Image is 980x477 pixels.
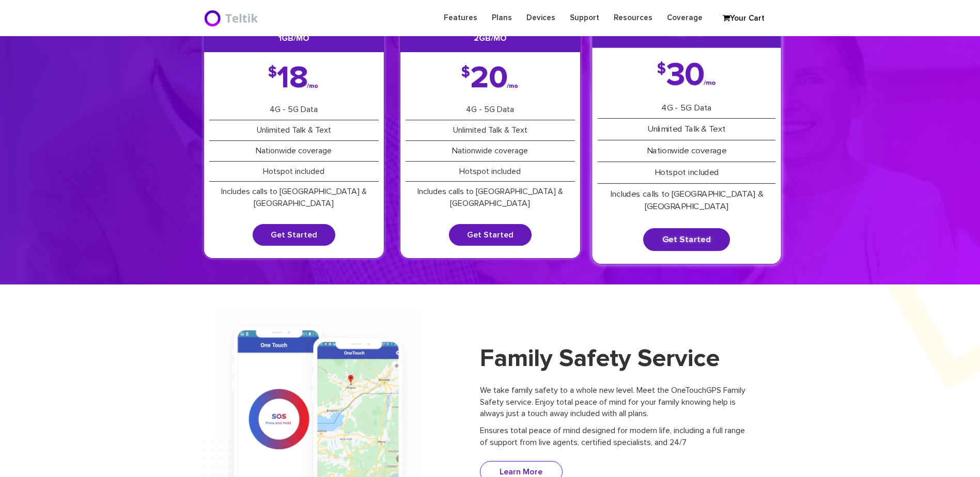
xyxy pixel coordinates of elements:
a: Support [563,8,606,28]
div: 20 [461,68,519,89]
li: Nationwide coverage [597,141,775,163]
h2: Family Safety Service [480,344,746,374]
li: Nationwide coverage [406,141,575,162]
a: Devices [519,8,563,28]
li: Includes calls to [GEOGRAPHIC_DATA] & [GEOGRAPHIC_DATA] [209,182,379,214]
span: /mo [307,84,318,88]
li: Unlimited Talk & Text [209,120,379,141]
div: 18 [268,68,319,89]
span: $ [268,68,277,78]
span: /mo [507,84,518,88]
a: Get Started [449,224,532,246]
li: Hotspot included [209,162,379,182]
li: Includes calls to [GEOGRAPHIC_DATA] & [GEOGRAPHIC_DATA] [597,184,775,217]
a: Get Started [643,228,730,251]
li: Nationwide coverage [209,141,379,162]
h3: 2GB/mo [400,24,580,52]
img: BriteX [204,8,261,28]
li: Unlimited Talk & Text [597,119,775,141]
a: Your Cart [718,11,769,26]
a: Get Started [253,224,335,246]
a: Resources [606,8,660,28]
span: /mo [704,81,715,86]
p: Ensures total peace of mind designed for modern life, including a full range of support from live... [480,425,746,449]
li: Unlimited Talk & Text [406,120,575,141]
a: Plans [485,8,519,28]
li: 4G - 5G Data [406,100,575,120]
div: 30 [656,64,717,87]
span: $ [461,68,470,78]
li: 4G - 5G Data [209,100,379,120]
h3: 1GB/mo [204,24,384,52]
li: Includes calls to [GEOGRAPHIC_DATA] & [GEOGRAPHIC_DATA] [406,182,575,214]
li: Hotspot included [406,162,575,182]
a: Coverage [660,8,710,28]
a: Features [437,8,485,28]
p: We take family safety to a whole new level. Meet the OneTouchGPS Family Safety service. Enjoy tot... [480,385,746,420]
span: $ [656,64,665,75]
li: 4G - 5G Data [597,98,775,119]
li: Hotspot included [597,162,775,184]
